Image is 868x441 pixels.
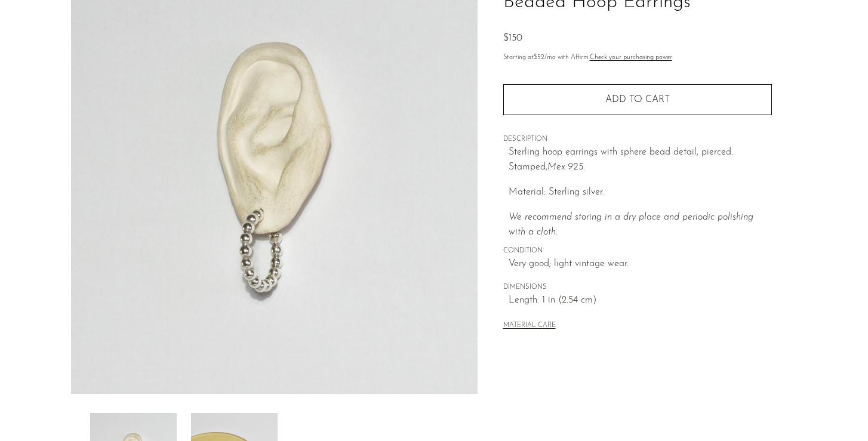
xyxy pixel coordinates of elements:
button: MATERIAL CARE [503,322,556,331]
span: Add to cart [605,95,670,104]
em: Mex 925. [547,162,585,172]
span: DIMENSIONS [503,282,772,293]
button: Add to cart [503,84,772,115]
i: We recommend storing in a dry place and periodic polishing with a cloth. [509,212,753,238]
p: Sterling hoop earrings with sphere bead detail, pierced. Stamped, [509,145,772,175]
span: Very good; light vintage wear. [509,257,772,272]
p: Starting at /mo with Affirm. [503,53,772,63]
a: Check your purchasing power - Learn more about Affirm Financing (opens in modal) [590,54,672,61]
span: CONDITION [503,246,772,257]
span: DESCRIPTION [503,134,772,145]
span: $150 [503,33,522,43]
p: Material: Sterling silver. [509,185,772,201]
span: Length: 1 in (2.54 cm) [509,293,772,309]
span: $52 [534,54,544,61]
